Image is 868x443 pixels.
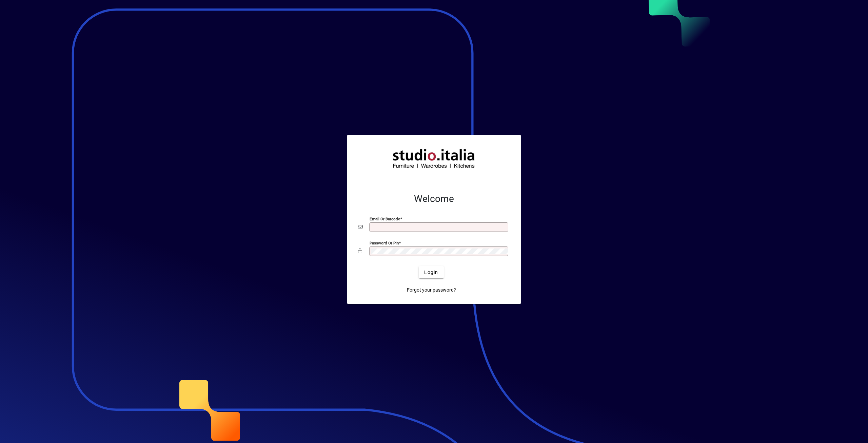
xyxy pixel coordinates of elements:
a: Forgot your password? [404,284,459,296]
mat-label: Password or Pin [370,241,399,245]
h2: Welcome [358,193,510,205]
mat-label: Email or Barcode [370,217,400,221]
span: Login [424,269,438,276]
span: Forgot your password? [407,287,456,294]
button: Login [419,266,443,278]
